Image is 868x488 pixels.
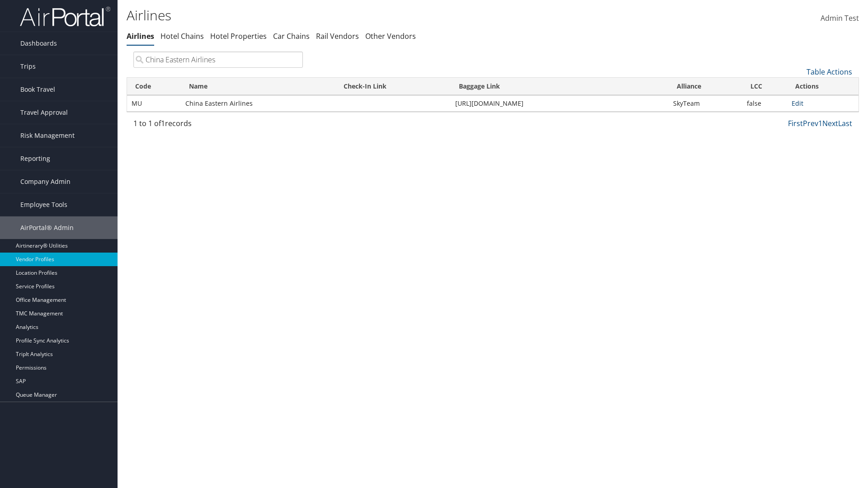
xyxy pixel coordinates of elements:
a: Car Chains [273,31,310,41]
span: Dashboards [20,32,57,55]
th: Baggage Link: activate to sort column ascending [451,78,669,95]
a: Hotel Properties [210,31,267,41]
a: Table Actions [807,67,852,77]
span: Company Admin [20,170,71,193]
th: Actions [787,78,859,95]
a: Hotel Chains [160,31,204,41]
a: Next [822,118,838,128]
td: [URL][DOMAIN_NAME] [451,95,669,112]
th: Alliance: activate to sort column ascending [669,78,742,95]
a: First [788,118,803,128]
span: Travel Approval [20,101,68,124]
td: China Eastern Airlines [181,95,335,112]
th: Name: activate to sort column ascending [181,78,335,95]
span: Risk Management [20,124,75,147]
a: Airlines [127,31,154,41]
input: Search [133,52,303,68]
span: Trips [20,55,36,78]
img: airportal-logo.png [20,6,110,27]
div: 1 to 1 of records [133,118,303,133]
span: Admin Test [821,13,859,23]
span: Reporting [20,147,50,170]
span: Book Travel [20,78,55,101]
a: Admin Test [821,5,859,33]
a: Last [838,118,852,128]
a: Prev [803,118,818,128]
td: false [742,95,787,112]
th: LCC: activate to sort column ascending [742,78,787,95]
a: Other Vendors [365,31,416,41]
span: AirPortal® Admin [20,216,74,239]
a: Edit [792,99,803,108]
th: Code: activate to sort column descending [127,78,181,95]
td: MU [127,95,181,112]
th: Check-In Link: activate to sort column ascending [335,78,451,95]
a: Rail Vendors [316,31,359,41]
h1: Airlines [127,6,615,25]
span: Employee Tools [20,193,67,216]
td: SkyTeam [669,95,742,112]
span: 1 [161,118,165,128]
a: 1 [818,118,822,128]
